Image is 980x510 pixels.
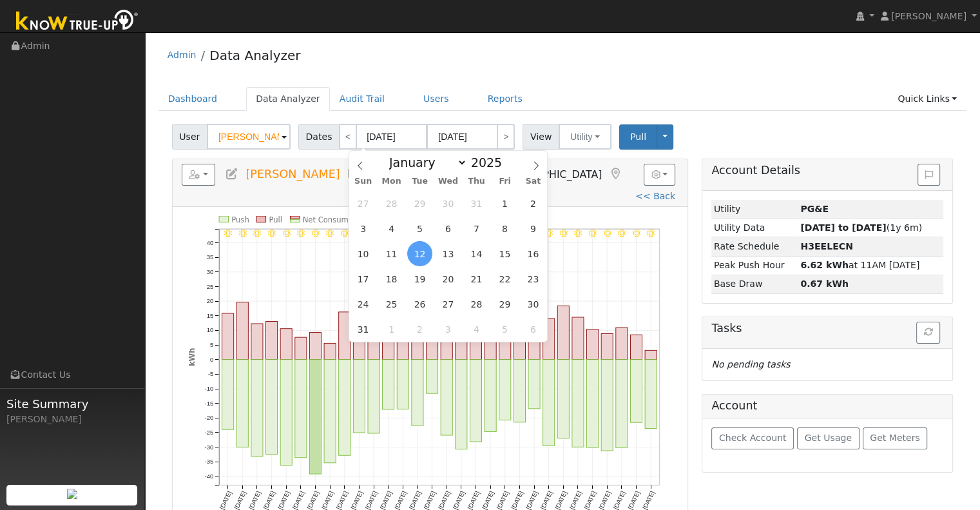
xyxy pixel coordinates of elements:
[282,230,290,237] i: 8/16 - Clear
[351,291,376,317] span: August 24, 2025
[339,312,351,360] rect: onclick=""
[434,177,463,186] span: Wed
[309,333,321,360] rect: onclick=""
[916,322,940,344] button: Refresh
[492,216,517,241] span: August 8, 2025
[711,427,794,449] button: Check Account
[464,266,489,291] span: August 21, 2025
[204,385,213,392] text: -10
[888,87,966,111] a: Quick Links
[464,241,489,266] span: August 14, 2025
[870,433,920,443] span: Get Meters
[797,427,860,449] button: Get Usage
[236,360,248,447] rect: onclick=""
[521,317,546,342] span: September 6, 2025
[601,333,613,359] rect: onclick=""
[407,317,432,342] span: September 2, 2025
[379,216,404,241] span: August 4, 2025
[711,237,798,256] td: Rate Schedule
[168,50,197,60] a: Admin
[297,230,305,237] i: 8/17 - Clear
[464,191,489,216] span: July 31, 2025
[557,306,569,359] rect: onclick=""
[587,329,599,360] rect: onclick=""
[298,124,340,150] span: Dates
[206,312,213,319] text: 15
[206,268,213,275] text: 30
[543,319,555,360] rect: onclick=""
[499,360,511,420] rect: onclick=""
[206,327,213,334] text: 10
[456,326,467,360] rect: onclick=""
[618,230,626,237] i: 9/08 - Clear
[436,317,461,342] span: September 3, 2025
[295,337,307,360] rect: onclick=""
[436,216,461,241] span: August 6, 2025
[574,230,582,237] i: 9/05 - Clear
[407,216,432,241] span: August 5, 2025
[280,329,292,360] rect: onclick=""
[351,266,376,291] span: August 17, 2025
[378,177,406,186] span: Mon
[324,343,336,359] rect: onclick=""
[485,360,496,432] rect: onclick=""
[647,230,655,237] i: 9/10 - Clear
[560,230,568,237] i: 9/04 - Clear
[633,230,640,237] i: 9/09 - Clear
[464,291,489,317] span: August 28, 2025
[222,313,233,360] rect: onclick=""
[514,360,525,422] rect: onclick=""
[251,324,263,360] rect: onclick=""
[379,241,404,266] span: August 11, 2025
[265,322,277,360] rect: onclick=""
[246,87,330,111] a: Data Analyzer
[572,360,584,447] rect: onclick=""
[805,433,852,443] span: Get Usage
[800,204,829,214] strong: ID: 16727569, authorized: 05/14/25
[236,302,248,360] rect: onclick=""
[231,215,249,224] text: Push
[67,489,77,499] img: retrieve
[492,241,517,266] span: August 15, 2025
[456,360,467,449] rect: onclick=""
[441,360,452,435] rect: onclick=""
[407,291,432,317] span: August 26, 2025
[339,360,351,456] rect: onclick=""
[206,297,213,304] text: 20
[379,266,404,291] span: August 18, 2025
[619,124,657,150] button: Pull
[406,177,434,186] span: Tue
[397,360,408,409] rect: onclick=""
[497,124,515,150] a: >
[225,168,239,181] a: Edit User (30265)
[604,230,611,237] i: 9/07 - Clear
[379,291,404,317] span: August 25, 2025
[349,177,378,186] span: Sun
[351,241,376,266] span: August 10, 2025
[635,191,675,201] a: << Back
[10,7,145,36] img: Know True-Up
[608,168,622,181] a: Map
[295,360,307,458] rect: onclick=""
[519,177,547,186] span: Sat
[379,317,404,342] span: September 1, 2025
[6,395,138,413] span: Site Summary
[210,341,213,348] text: 5
[407,241,432,266] span: August 12, 2025
[208,371,214,378] text: -5
[711,359,790,369] i: No pending tasks
[326,230,334,237] i: 8/19 - Clear
[521,291,546,317] span: August 30, 2025
[407,191,432,216] span: July 29, 2025
[800,260,849,270] strong: 6.62 kWh
[312,230,320,237] i: 8/18 - Clear
[800,222,886,233] strong: [DATE] to [DATE]
[464,216,489,241] span: August 7, 2025
[341,230,349,237] i: 8/20 - Clear
[492,317,517,342] span: September 5, 2025
[265,360,277,455] rect: onclick=""
[436,241,461,266] span: August 13, 2025
[353,360,365,433] rect: onclick=""
[159,87,227,111] a: Dashboard
[204,458,213,465] text: -35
